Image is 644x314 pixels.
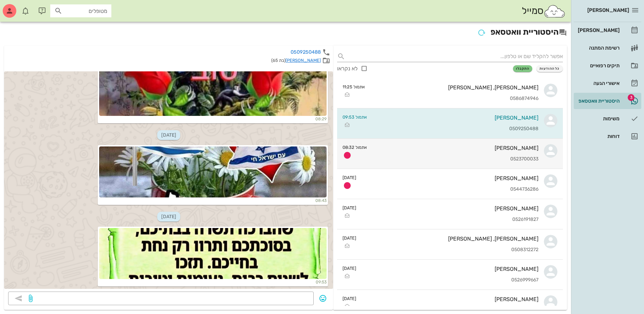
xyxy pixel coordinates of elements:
[362,217,538,223] div: 0526191827
[362,247,538,253] div: 0508312272
[513,65,532,72] button: התקבלו
[362,266,538,272] div: [PERSON_NAME]
[20,5,24,10] span: תג
[343,84,365,90] small: אתמול 11:25
[372,126,538,132] div: 0509250488
[362,205,538,212] div: [PERSON_NAME]
[343,295,356,302] small: [DATE]
[362,296,538,302] div: [PERSON_NAME]
[544,4,566,18] img: SmileCloud logo
[372,145,538,151] div: [PERSON_NAME]
[99,279,327,285] small: 09:53
[372,115,538,121] div: [PERSON_NAME]
[574,128,641,144] a: דוחות
[343,265,356,272] small: [DATE]
[291,49,321,55] a: 0509250488
[157,212,180,222] span: [DATE]
[576,116,620,121] div: משימות
[536,65,563,72] button: כל ההודעות
[343,114,367,120] small: אתמול 09:53
[574,40,641,56] a: רשימת המתנה
[4,26,567,39] h2: היסטוריית וואטסאפ
[337,65,357,72] div: לא נקראו
[362,277,538,283] div: 0526999667
[286,58,321,63] a: [PERSON_NAME]
[574,110,641,127] a: משימות
[539,67,560,71] span: כל ההודעות
[157,130,180,140] span: [DATE]
[362,175,538,181] div: [PERSON_NAME]
[370,84,538,91] div: [PERSON_NAME], [PERSON_NAME]
[576,63,620,68] div: תיקים רפואיים
[348,51,563,62] input: אפשר להקליד שם או טלפון...
[587,7,629,13] span: [PERSON_NAME]
[516,67,529,71] span: התקבלו
[574,22,641,38] a: [PERSON_NAME]
[576,98,620,104] div: היסטוריית וואטסאפ
[99,197,327,204] small: 08:43
[574,93,641,109] a: תגהיסטוריית וואטסאפ
[271,58,286,63] span: (בת 65)
[522,4,566,18] div: סמייל
[576,28,620,33] div: [PERSON_NAME]
[576,45,620,51] div: רשימת המתנה
[362,235,538,242] div: [PERSON_NAME], [PERSON_NAME]
[628,94,634,101] span: תג
[343,205,356,211] small: [DATE]
[362,187,538,192] div: 0544736286
[99,116,327,122] small: 08:29
[343,144,367,151] small: אתמול 08:32
[574,57,641,74] a: תיקים רפואיים
[343,235,356,241] small: [DATE]
[370,96,538,102] div: 0586874946
[576,81,620,86] div: אישורי הגעה
[576,134,620,139] div: דוחות
[372,156,538,162] div: 0523700033
[343,174,356,181] small: [DATE]
[574,75,641,91] a: אישורי הגעה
